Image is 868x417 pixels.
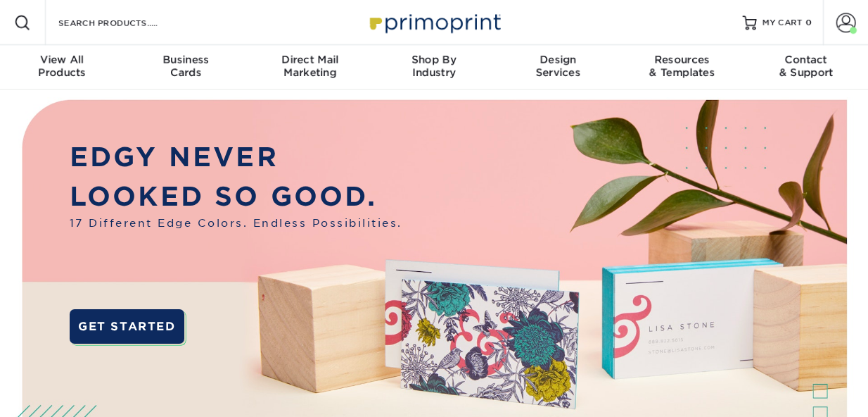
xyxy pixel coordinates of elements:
[744,54,868,66] span: Contact
[248,54,372,66] span: Direct Mail
[57,14,194,31] input: SEARCH PRODUCTS.....
[372,54,496,79] div: Industry
[372,45,496,90] a: Shop ByIndustry
[364,7,504,37] img: Primoprint
[805,18,812,27] span: 0
[620,54,743,79] div: & Templates
[496,54,620,66] span: Design
[124,45,248,90] a: BusinessCards
[496,54,620,79] div: Services
[124,54,248,79] div: Cards
[70,309,184,344] a: GET STARTED
[124,54,248,66] span: Business
[248,45,372,90] a: Direct MailMarketing
[620,54,743,66] span: Resources
[70,177,402,216] p: LOOKED SO GOOD.
[620,45,743,90] a: Resources& Templates
[744,45,868,90] a: Contact& Support
[70,137,402,177] p: EDGY NEVER
[496,45,620,90] a: DesignServices
[762,17,803,29] span: MY CART
[248,54,372,79] div: Marketing
[372,54,496,66] span: Shop By
[70,216,402,231] span: 17 Different Edge Colors. Endless Possibilities.
[744,54,868,79] div: & Support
